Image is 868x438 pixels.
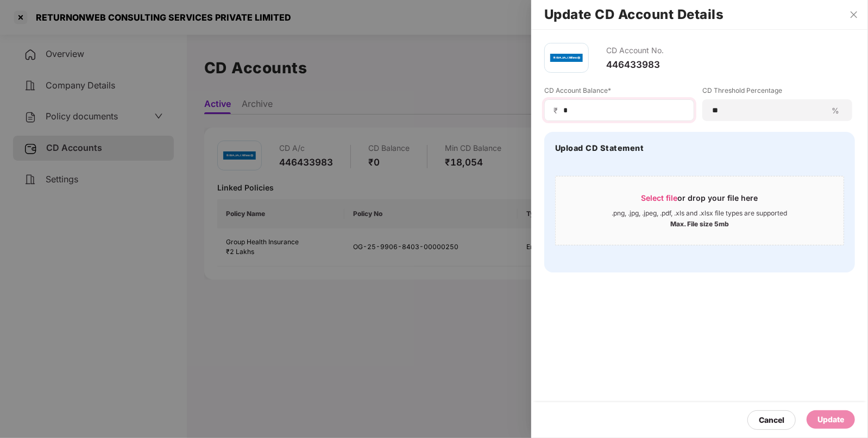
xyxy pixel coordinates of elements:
[670,218,729,228] div: Max. File size 5mb
[641,193,758,209] div: or drop your file here
[702,86,852,99] label: CD Threshold Percentage
[553,105,562,116] span: ₹
[641,193,678,202] span: Select file
[759,414,784,426] div: Cancel
[606,59,664,71] div: 446433983
[544,86,694,99] label: CD Account Balance*
[606,43,664,59] div: CD Account No.
[827,105,844,116] span: %
[817,414,844,426] div: Update
[612,209,788,218] div: .png, .jpg, .jpeg, .pdf, .xls and .xlsx file types are supported
[556,185,844,237] span: Select fileor drop your file here.png, .jpg, .jpeg, .pdf, .xls and .xlsx file types are supported...
[544,9,855,21] h2: Update CD Account Details
[850,10,858,19] span: close
[846,10,861,20] button: Close
[550,48,583,68] img: bajaj.png
[555,143,644,154] h4: Upload CD Statement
